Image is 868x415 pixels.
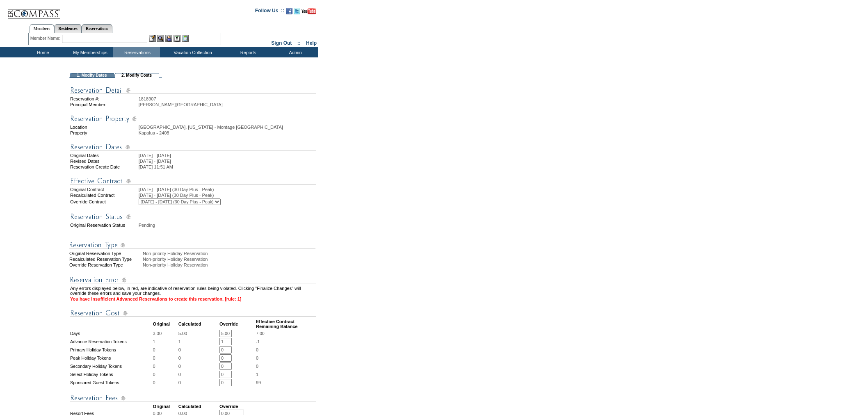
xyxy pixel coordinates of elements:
[153,371,178,378] td: 0
[297,40,301,46] span: ::
[139,193,316,198] td: [DATE] - [DATE] (30 Day Plus - Peak)
[224,47,271,57] td: Reports
[70,125,138,130] td: Location
[7,2,60,19] img: Compass Home
[153,379,178,386] td: 0
[256,339,260,344] span: -1
[182,35,189,42] img: b_calculator.gif
[143,251,317,256] div: Non-priority Holiday Reservation
[70,130,138,135] td: Property
[70,176,316,186] img: Effective Contract
[178,346,219,353] td: 0
[70,159,138,164] td: Revised Dates
[70,371,152,378] td: Select Holiday Tokens
[18,47,66,57] td: Home
[139,153,316,158] td: [DATE] - [DATE]
[256,380,261,385] span: 99
[271,40,292,46] a: Sign Out
[70,96,138,101] td: Reservation #:
[70,73,114,78] td: 1. Modify Dates
[70,153,138,158] td: Original Dates
[256,347,258,352] span: 0
[70,187,138,192] td: Original Contract
[139,125,316,130] td: [GEOGRAPHIC_DATA], [US_STATE] - Montage [GEOGRAPHIC_DATA]
[70,354,152,362] td: Peak Holiday Tokens
[114,73,159,78] td: 2. Modify Costs
[82,24,112,33] a: Reservations
[139,187,316,192] td: [DATE] - [DATE] (30 Day Plus - Peak)
[256,372,258,377] span: 1
[30,24,55,33] a: Members
[139,223,316,228] td: Pending
[153,363,178,370] td: 0
[139,130,316,135] td: Kapalua - 2408
[256,356,258,360] span: 0
[70,223,138,228] td: Original Reservation Status
[70,102,138,107] td: Principal Member:
[286,8,292,14] img: Become our fan on Facebook
[153,354,178,362] td: 0
[70,275,316,285] img: Reservation Errors
[178,330,219,337] td: 5.00
[178,338,219,345] td: 1
[271,47,318,57] td: Admin
[70,114,316,124] img: Reservation Property
[113,47,160,57] td: Reservations
[153,404,178,409] td: Original
[139,164,316,169] td: [DATE] 11:51 AM
[69,251,142,256] div: Original Reservation Type
[143,262,317,267] div: Non-priority Holiday Reservation
[178,354,219,362] td: 0
[286,10,292,15] a: Become our fan on Facebook
[70,346,152,353] td: Primary Holiday Tokens
[255,7,284,17] td: Follow Us ::
[143,257,317,262] div: Non-priority Holiday Reservation
[157,35,164,42] img: View
[70,212,316,222] img: Reservation Status
[174,35,180,42] img: Reservations
[139,96,316,101] td: 1818907
[294,8,300,14] img: Follow us on Twitter
[70,286,316,296] td: Any errors displayed below, in red, are indicative of reservation rules being violated. Clicking ...
[70,142,316,152] img: Reservation Dates
[70,164,138,169] td: Reservation Create Date
[165,35,172,42] img: Impersonate
[153,319,178,329] td: Original
[178,363,219,370] td: 0
[139,159,316,164] td: [DATE] - [DATE]
[66,47,113,57] td: My Memberships
[178,379,219,386] td: 0
[30,35,62,42] div: Member Name:
[139,102,316,107] td: [PERSON_NAME][GEOGRAPHIC_DATA]
[153,346,178,353] td: 0
[69,257,142,262] div: Recalculated Reservation Type
[54,24,82,33] a: Residences
[178,371,219,378] td: 0
[178,319,219,329] td: Calculated
[160,47,224,57] td: Vacation Collection
[149,35,156,42] img: b_edit.gif
[70,393,316,403] img: Reservation Fees
[153,330,178,337] td: 3.00
[70,330,152,337] td: Days
[70,296,316,301] td: You have insufficient Advanced Reservations to create this reservation. [rule: 1]
[256,331,265,336] span: 7.00
[178,404,219,409] td: Calculated
[302,10,316,15] a: Subscribe to our YouTube Channel
[294,10,300,15] a: Follow us on Twitter
[70,338,152,345] td: Advance Reservation Tokens
[219,404,255,409] td: Override
[70,379,152,386] td: Sponsored Guest Tokens
[70,198,138,205] td: Override Contract
[70,308,316,318] img: Reservation Cost
[256,319,316,329] td: Effective Contract Remaining Balance
[70,193,138,198] td: Recalculated Contract
[69,240,315,250] img: Reservation Type
[306,40,317,46] a: Help
[153,338,178,345] td: 1
[70,85,316,96] img: Reservation Detail
[219,319,255,329] td: Override
[256,364,258,369] span: 0
[70,363,152,370] td: Secondary Holiday Tokens
[302,8,316,14] img: Subscribe to our YouTube Channel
